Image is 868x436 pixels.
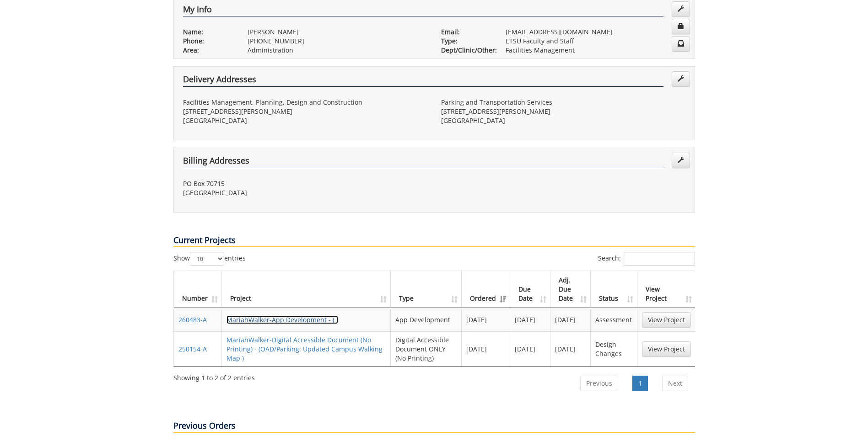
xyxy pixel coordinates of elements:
[662,376,688,391] a: Next
[441,37,492,46] p: Type:
[672,19,690,34] a: Change Password
[174,271,222,308] th: Number: activate to sort column ascending
[226,315,338,324] a: MariahWalker-App Development - ( )
[173,370,255,383] div: Showing 1 to 2 of 2 entries
[580,376,618,391] a: Previous
[248,46,427,55] p: Administration
[190,252,224,266] select: Showentries
[550,331,591,367] td: [DATE]
[642,312,691,328] a: View Project
[672,153,690,168] a: Edit Addresses
[173,234,695,247] p: Current Projects
[178,315,207,324] a: 260483-A
[391,331,461,367] td: Digital Accessible Document ONLY (No Printing)
[183,107,427,116] p: [STREET_ADDRESS][PERSON_NAME]
[183,116,427,125] p: [GEOGRAPHIC_DATA]
[441,27,492,37] p: Email:
[591,331,637,367] td: Design Changes
[462,271,510,308] th: Ordered: activate to sort column ascending
[506,46,685,55] p: Facilities Management
[591,308,637,331] td: Assessment
[183,5,663,17] h4: My Info
[506,27,685,37] p: [EMAIL_ADDRESS][DOMAIN_NAME]
[510,271,550,308] th: Due Date: activate to sort column ascending
[441,98,685,107] p: Parking and Transportation Services
[173,420,695,433] p: Previous Orders
[598,252,695,266] label: Search:
[391,308,461,331] td: App Development
[510,331,550,367] td: [DATE]
[672,71,690,87] a: Edit Addresses
[441,116,685,125] p: [GEOGRAPHIC_DATA]
[632,376,648,391] a: 1
[183,46,234,55] p: Area:
[637,271,695,308] th: View Project: activate to sort column ascending
[642,341,691,357] a: View Project
[173,252,246,266] label: Show entries
[510,308,550,331] td: [DATE]
[183,98,427,107] p: Facilities Management, Planning, Design and Construction
[183,188,427,197] p: [GEOGRAPHIC_DATA]
[441,107,685,116] p: [STREET_ADDRESS][PERSON_NAME]
[183,156,663,168] h4: Billing Addresses
[248,37,427,46] p: [PHONE_NUMBER]
[550,308,591,331] td: [DATE]
[183,37,234,46] p: Phone:
[624,252,695,266] input: Search:
[226,335,383,362] a: MariahWalker-Digital Accessible Document (No Printing) - (OAD/Parking: Updated Campus Walking Map )
[183,27,234,37] p: Name:
[591,271,637,308] th: Status: activate to sort column ascending
[506,37,685,46] p: ETSU Faculty and Staff
[462,331,510,367] td: [DATE]
[462,308,510,331] td: [DATE]
[672,36,690,52] a: Change Communication Preferences
[391,271,461,308] th: Type: activate to sort column ascending
[222,271,391,308] th: Project: activate to sort column ascending
[183,179,427,188] p: PO Box 70715
[550,271,591,308] th: Adj. Due Date: activate to sort column ascending
[183,75,663,87] h4: Delivery Addresses
[178,345,207,353] a: 250154-A
[441,46,492,55] p: Dept/Clinic/Other:
[248,27,427,37] p: [PERSON_NAME]
[672,1,690,17] a: Edit Info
